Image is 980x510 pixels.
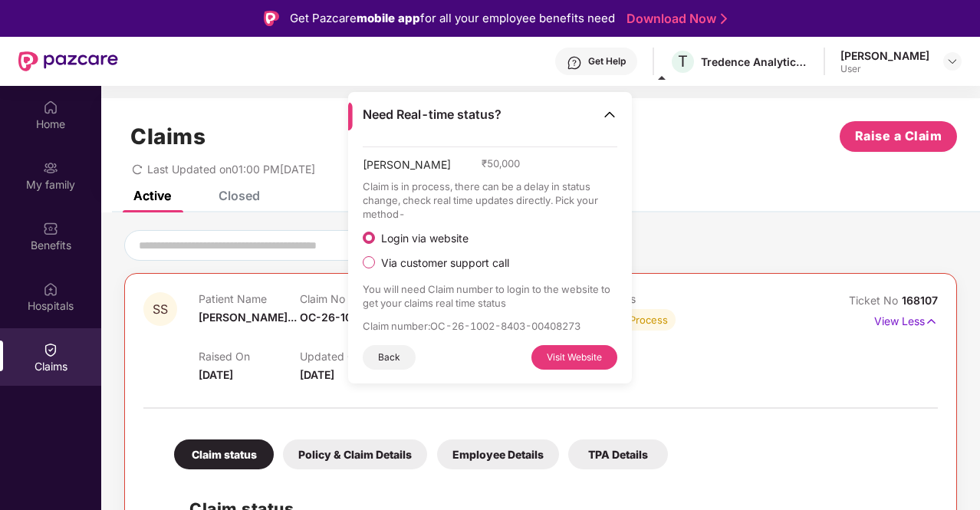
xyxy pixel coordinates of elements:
[840,48,929,63] div: [PERSON_NAME]
[147,163,315,176] span: Last Updated on 01:00 PM[DATE]
[199,350,300,363] p: Raised On
[855,127,942,146] span: Raise a Claim
[482,156,520,170] span: ₹ 50,000
[531,345,617,370] button: Visit Website
[199,311,297,324] span: [PERSON_NAME]...
[199,292,300,305] p: Patient Name
[375,232,475,245] span: Login via website
[363,107,502,123] span: Need Real-time status?
[174,439,274,469] div: Claim status
[840,63,929,75] div: User
[133,188,171,203] div: Active
[721,11,727,27] img: Stroke
[588,55,626,67] div: Get Help
[619,312,668,327] div: In Process
[602,107,617,122] img: Toggle Icon
[925,313,938,330] img: svg+xml;base64,PHN2ZyB4bWxucz0iaHR0cDovL3d3dy53My5vcmcvMjAwMC9zdmciIHdpZHRoPSIxNyIgaGVpZ2h0PSIxNy...
[130,123,206,150] h1: Claims
[18,51,118,71] img: New Pazcare Logo
[874,309,938,330] p: View Less
[300,350,401,363] p: Updated On
[567,55,582,71] img: svg+xml;base64,PHN2ZyBpZD0iSGVscC0zMngzMiIgeG1sbnM9Imh0dHA6Ly93d3cudzMub3JnLzIwMDAvc3ZnIiB3aWR0aD...
[568,439,668,469] div: TPA Details
[849,294,902,307] span: Ticket No
[153,303,168,316] span: SS
[290,9,615,28] div: Get Pazcare for all your employee benefits need
[300,311,387,324] span: OC-26-1002-8...
[199,368,233,381] span: [DATE]
[701,54,808,69] div: Tredence Analytics Solutions Private Limited
[840,121,957,152] button: Raise a Claim
[437,439,559,469] div: Employee Details
[902,294,938,307] span: 168107
[363,156,451,179] span: [PERSON_NAME]
[363,282,618,310] p: You will need Claim number to login to the website to get your claims real time status
[678,52,688,71] span: T
[626,11,722,27] a: Download Now
[264,11,279,26] img: Logo
[300,292,401,305] p: Claim No
[43,160,58,176] img: svg+xml;base64,PHN2ZyB3aWR0aD0iMjAiIGhlaWdodD0iMjAiIHZpZXdCb3g9IjAgMCAyMCAyMCIgZmlsbD0ibm9uZSIgeG...
[283,439,427,469] div: Policy & Claim Details
[219,188,260,203] div: Closed
[603,292,705,305] p: Status
[363,179,618,221] p: Claim is in process, there can be a delay in status change, check real time updates directly. Pic...
[357,11,420,25] strong: mobile app
[43,100,58,115] img: svg+xml;base64,PHN2ZyBpZD0iSG9tZSIgeG1sbnM9Imh0dHA6Ly93d3cudzMub3JnLzIwMDAvc3ZnIiB3aWR0aD0iMjAiIG...
[132,163,143,176] span: redo
[363,319,618,333] p: Claim number : OC-26-1002-8403-00408273
[43,221,58,236] img: svg+xml;base64,PHN2ZyBpZD0iQmVuZWZpdHMiIHhtbG5zPSJodHRwOi8vd3d3LnczLm9yZy8yMDAwL3N2ZyIgd2lkdGg9Ij...
[946,55,959,67] img: svg+xml;base64,PHN2ZyBpZD0iRHJvcGRvd24tMzJ4MzIiIHhtbG5zPSJodHRwOi8vd3d3LnczLm9yZy8yMDAwL3N2ZyIgd2...
[363,345,416,370] button: Back
[43,281,58,297] img: svg+xml;base64,PHN2ZyBpZD0iSG9zcGl0YWxzIiB4bWxucz0iaHR0cDovL3d3dy53My5vcmcvMjAwMC9zdmciIHdpZHRoPS...
[43,342,58,357] img: svg+xml;base64,PHN2ZyBpZD0iQ2xhaW0iIHhtbG5zPSJodHRwOi8vd3d3LnczLm9yZy8yMDAwL3N2ZyIgd2lkdGg9IjIwIi...
[375,256,515,270] span: Via customer support call
[300,368,334,381] span: [DATE]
